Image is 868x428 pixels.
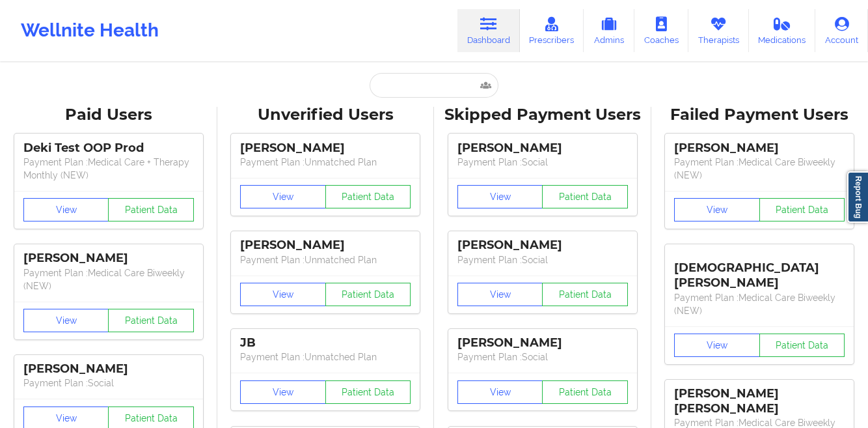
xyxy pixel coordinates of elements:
button: Patient Data [325,185,411,208]
div: Skipped Payment Users [443,105,642,125]
button: Patient Data [325,380,411,404]
div: Paid Users [9,105,208,125]
button: Patient Data [542,283,628,306]
button: Patient Data [759,198,845,221]
button: Patient Data [542,380,628,404]
div: [PERSON_NAME] [457,238,628,253]
p: Payment Plan : Unmatched Plan [240,253,411,266]
button: View [457,283,543,306]
p: Payment Plan : Unmatched Plan [240,156,411,169]
p: Payment Plan : Medical Care + Therapy Monthly (NEW) [23,156,194,182]
div: Failed Payment Users [660,105,860,125]
p: Payment Plan : Social [457,253,628,266]
p: Payment Plan : Social [457,156,628,169]
a: Dashboard [457,9,520,52]
button: View [23,198,109,221]
div: [PERSON_NAME] [PERSON_NAME] [674,386,845,416]
button: View [240,380,326,404]
div: [PERSON_NAME] [457,335,628,350]
p: Payment Plan : Social [23,377,194,390]
button: Patient Data [325,283,411,306]
p: Payment Plan : Medical Care Biweekly (NEW) [674,156,845,182]
a: Coaches [634,9,688,52]
div: [PERSON_NAME] [240,141,411,156]
button: View [240,185,326,208]
button: View [240,283,326,306]
div: Deki Test OOP Prod [23,141,194,156]
a: Admins [584,9,634,52]
div: [DEMOGRAPHIC_DATA][PERSON_NAME] [674,251,845,291]
button: Patient Data [108,309,194,332]
a: Prescribers [520,9,584,52]
button: View [674,334,760,357]
div: [PERSON_NAME] [23,251,194,266]
div: [PERSON_NAME] [457,141,628,156]
button: Patient Data [542,185,628,208]
div: JB [240,335,411,350]
button: View [457,380,543,404]
button: View [674,198,760,221]
p: Payment Plan : Unmatched Plan [240,350,411,364]
div: [PERSON_NAME] [240,238,411,253]
a: Medications [749,9,816,52]
button: Patient Data [759,334,845,357]
a: Therapists [688,9,749,52]
button: View [23,309,109,332]
button: View [457,185,543,208]
p: Payment Plan : Medical Care Biweekly (NEW) [23,266,194,292]
div: [PERSON_NAME] [23,362,194,377]
a: Report Bug [847,171,868,223]
p: Payment Plan : Social [457,350,628,364]
div: Unverified Users [226,105,426,125]
a: Account [815,9,868,52]
div: [PERSON_NAME] [674,141,845,156]
button: Patient Data [108,198,194,221]
p: Payment Plan : Medical Care Biweekly (NEW) [674,291,845,317]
